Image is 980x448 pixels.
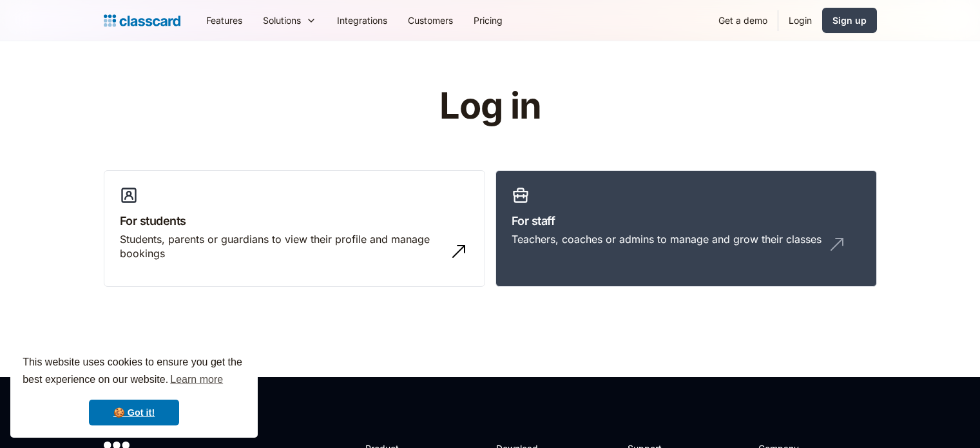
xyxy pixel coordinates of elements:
[104,170,485,287] a: For studentsStudents, parents or guardians to view their profile and manage bookings
[104,12,180,30] a: home
[168,370,225,389] a: learn more about cookies
[120,212,469,229] h3: For students
[23,355,245,389] span: This website uses cookies to ensure you get the best experience on our website.
[285,86,695,126] h1: Log in
[832,14,867,27] div: Sign up
[253,6,327,35] div: Solutions
[512,212,861,229] h3: For staff
[10,342,258,438] div: cookieconsent
[822,8,877,33] a: Sign up
[120,232,443,261] div: Students, parents or guardians to view their profile and manage bookings
[778,6,822,35] a: Login
[512,232,821,246] div: Teachers, coaches or admins to manage and grow their classes
[398,6,463,35] a: Customers
[495,170,877,287] a: For staffTeachers, coaches or admins to manage and grow their classes
[89,400,179,425] a: dismiss cookie message
[708,6,778,35] a: Get a demo
[196,6,253,35] a: Features
[463,6,513,35] a: Pricing
[263,14,301,27] div: Solutions
[327,6,398,35] a: Integrations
